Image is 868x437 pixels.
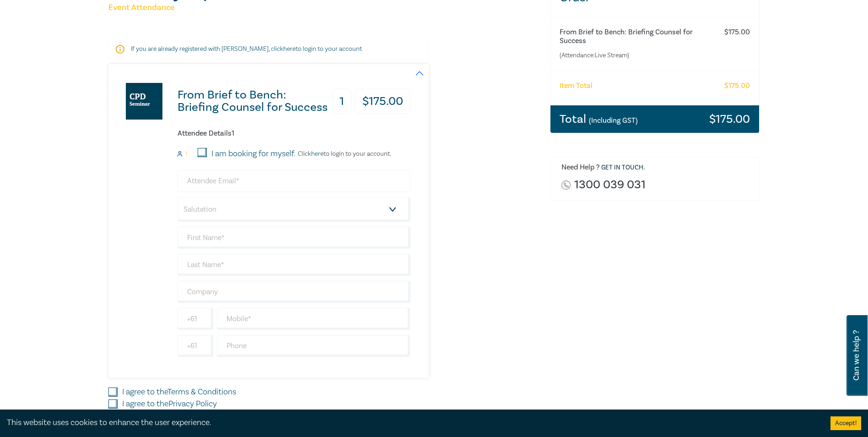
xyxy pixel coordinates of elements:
input: Last Name* [178,254,410,276]
a: 1300 039 031 [574,179,646,191]
input: First Name* [178,227,410,249]
input: Phone [217,335,410,357]
a: here [283,45,296,53]
h3: 1 [332,89,351,114]
a: here [311,150,323,158]
input: Company [178,281,410,303]
small: 1 [185,151,187,157]
h6: Attendee Details 1 [178,129,410,138]
div: This website uses cookies to enhance the user experience. [7,417,817,429]
small: (Including GST) [589,116,638,125]
a: Terms & Conditions [167,387,236,397]
a: Get in touch [601,164,643,172]
p: If you are already registered with [PERSON_NAME], click to login to your account [131,44,406,54]
h6: $ 175.00 [724,28,750,37]
input: Mobile* [217,308,410,330]
h3: $ 175.00 [355,89,410,114]
h6: Item Total [560,82,593,90]
label: I agree to the [122,398,217,410]
input: +61 [178,308,213,330]
span: Can we help ? [852,321,861,390]
p: Click to login to your account. [296,150,391,158]
h6: From Brief to Bench: Briefing Counsel for Success [560,28,714,45]
h3: Total [560,113,638,125]
h3: $ 175.00 [709,113,750,125]
label: I am booking for myself. [211,148,296,160]
img: From Brief to Bench: Briefing Counsel for Success [126,83,162,120]
button: Accept cookies [830,416,861,430]
input: Attendee Email* [178,170,410,192]
h6: $ 175.00 [724,82,750,90]
input: +61 [178,335,213,357]
h3: From Brief to Bench: Briefing Counsel for Success [178,89,328,114]
small: (Attendance: Live Stream ) [560,51,714,60]
a: Privacy Policy [168,399,217,409]
label: I agree to the [122,386,236,398]
h6: Need Help ? . [561,163,753,172]
h5: Event Attendance [108,2,539,13]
